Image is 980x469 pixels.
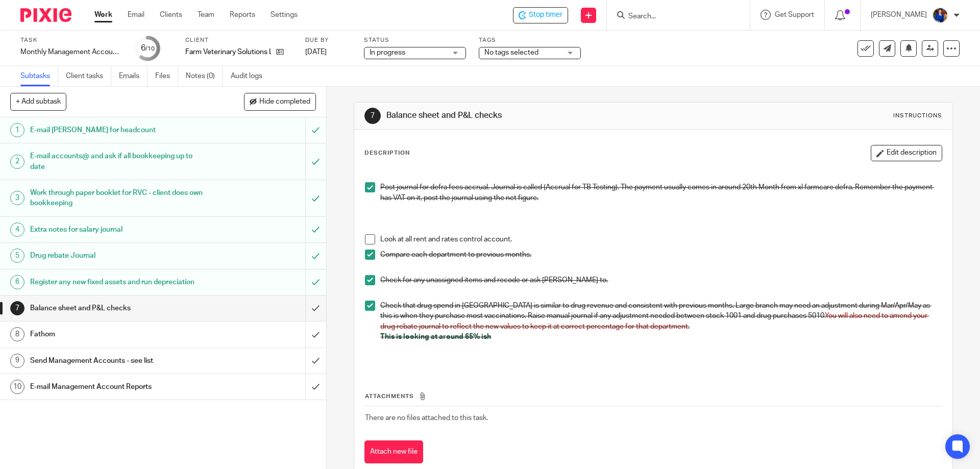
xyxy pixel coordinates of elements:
[380,275,941,285] p: Check for any unassigned items and recode or ask [PERSON_NAME] to.
[386,110,675,121] h1: Balance sheet and P&L checks
[10,93,66,110] button: + Add subtask
[380,312,929,330] span: You will also need to amend your drug rebate journal to reflect the new values to keep it at corr...
[364,108,381,124] div: 7
[198,10,214,20] a: Team
[128,10,144,20] a: Email
[20,8,71,22] img: Pixie
[893,112,942,120] div: Instructions
[20,66,58,86] a: Subtasks
[244,93,316,110] button: Hide completed
[145,46,155,52] small: /10
[230,10,255,20] a: Reports
[10,191,24,205] div: 3
[305,48,327,56] span: [DATE]
[365,414,488,422] span: There are no files attached to this task.
[10,123,24,137] div: 1
[94,10,112,20] a: Work
[364,149,410,157] p: Description
[10,249,24,263] div: 5
[30,327,207,342] h1: Fathom
[10,301,24,315] div: 7
[30,353,207,368] h1: Send Management Accounts - see list
[380,250,941,260] p: Compare each department to previous months.
[185,47,271,57] p: Farm Veterinary Solutions Ltd
[871,145,942,161] button: Edit description
[30,301,207,316] h1: Balance sheet and P&L checks
[30,275,207,290] h1: Register any new fixed assets and run depreciation
[305,36,351,44] label: Due by
[30,122,207,138] h1: E-mail [PERSON_NAME] for headcount
[380,234,941,244] p: Look at all rent and rates control account.
[529,10,562,20] span: Stop timer
[231,66,270,86] a: Audit logs
[365,393,414,399] span: Attachments
[364,440,423,463] button: Attach new file
[66,66,111,86] a: Client tasks
[932,7,948,23] img: Nicole.jpeg
[160,10,182,20] a: Clients
[627,12,719,21] input: Search
[513,7,568,23] div: Farm Veterinary Solutions Ltd - Monthly Management Accounts - Farm Vets
[10,380,24,394] div: 10
[10,275,24,289] div: 6
[775,11,814,18] span: Get Support
[484,49,538,56] span: No tags selected
[871,10,927,20] p: [PERSON_NAME]
[30,149,207,175] h1: E-mail accounts@ and ask if all bookkeeping up to date
[185,36,292,44] label: Client
[380,182,941,203] p: Post journal for defra fees accrual. Journal is called (Accrual for TB Testing). The payment usua...
[141,42,155,54] div: 6
[30,379,207,394] h1: E-mail Management Account Reports
[259,98,310,106] span: Hide completed
[119,66,148,86] a: Emails
[20,36,122,44] label: Task
[30,185,207,211] h1: Work through paper booklet for RVC - client does own bookkeeping
[10,155,24,169] div: 2
[20,47,122,57] div: Monthly Management Accounts - Farm Vets
[380,301,941,332] p: Check that drug spend in [GEOGRAPHIC_DATA] is similar to drug revenue and consistent with previou...
[370,49,405,56] span: In progress
[10,223,24,237] div: 4
[10,354,24,368] div: 9
[10,327,24,341] div: 8
[30,222,207,237] h1: Extra notes for salary journal
[364,36,466,44] label: Status
[30,248,207,263] h1: Drug rebate Journal
[186,66,223,86] a: Notes (0)
[380,333,491,340] span: This is looking at around 65% ish
[155,66,178,86] a: Files
[271,10,298,20] a: Settings
[479,36,581,44] label: Tags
